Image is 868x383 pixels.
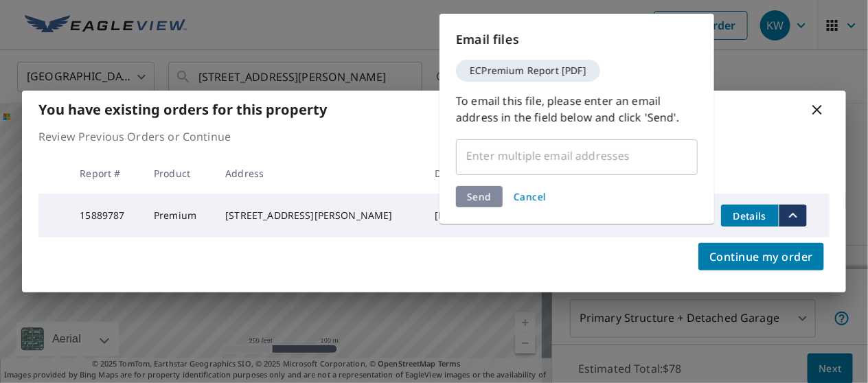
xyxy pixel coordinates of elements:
button: detailsBtn-15889787 [721,205,779,227]
button: Cancel [508,186,552,207]
input: Enter multiple email addresses [462,143,671,169]
p: Review Previous Orders or Continue [38,128,830,145]
td: [DATE] [424,194,483,237]
div: [STREET_ADDRESS][PERSON_NAME] [225,209,413,222]
p: Email files [456,30,698,49]
button: Continue my order [698,243,824,270]
th: Date [424,153,483,194]
th: Address [214,153,424,194]
td: Premium [143,194,214,237]
th: Product [143,153,214,194]
button: filesDropdownBtn-15889787 [779,205,807,227]
span: Cancel [514,190,547,203]
p: To email this file, please enter an email address in the field below and click 'Send'. [456,93,698,126]
b: You have existing orders for this property [38,100,327,119]
th: Report # [69,153,143,194]
span: ECPremium Report [PDF] [461,66,595,76]
td: 15889787 [69,194,143,237]
span: Details [729,209,770,222]
span: Continue my order [709,247,813,266]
